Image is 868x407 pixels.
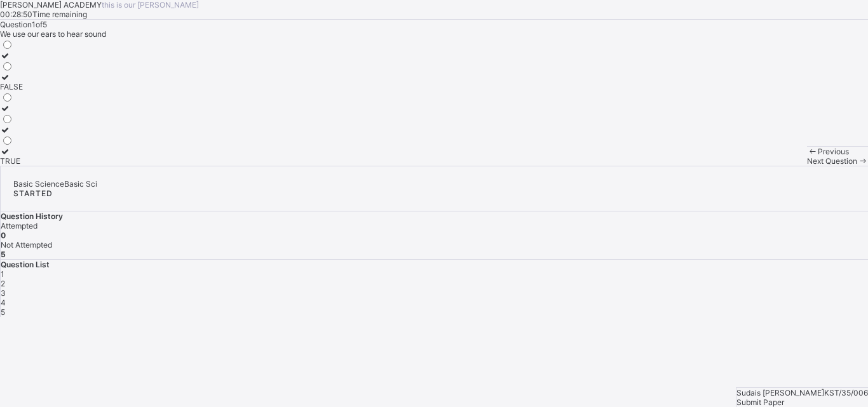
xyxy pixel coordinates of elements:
[13,189,53,198] span: STARTED
[13,179,64,189] span: Basic Science
[824,388,868,397] span: KST/35/006
[1,250,6,259] b: 5
[1,298,6,307] span: 4
[1,307,5,317] span: 5
[807,156,857,166] span: Next Question
[1,288,6,298] span: 3
[1,269,4,279] span: 1
[1,240,52,250] span: Not Attempted
[1,221,37,230] span: Attempted
[1,279,5,288] span: 2
[64,179,97,189] span: Basic Sci
[1,211,63,221] span: Question History
[818,147,849,156] span: Previous
[32,10,87,19] span: Time remaining
[1,260,50,269] span: Question List
[736,388,824,397] span: Sudais [PERSON_NAME]
[736,397,784,407] span: Submit Paper
[1,230,6,240] b: 0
